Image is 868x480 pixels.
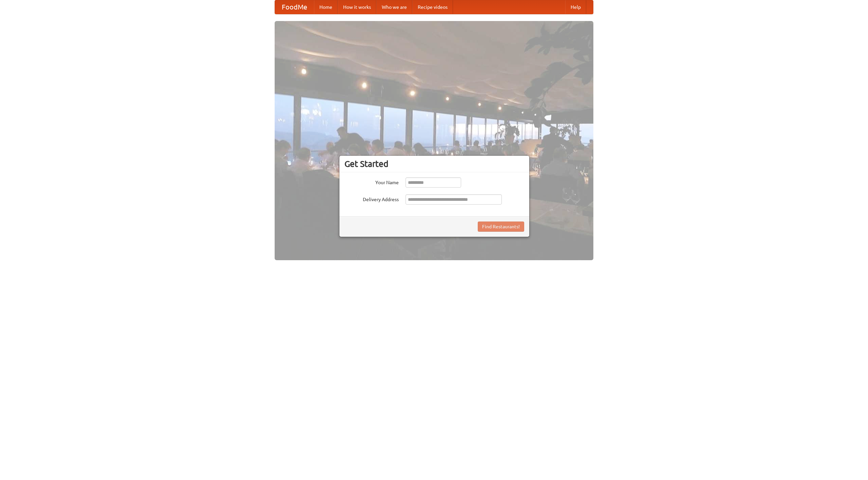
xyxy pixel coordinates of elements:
a: How it works [338,0,376,14]
a: FoodMe [275,0,314,14]
button: Find Restaurants! [478,222,524,232]
label: Your Name [344,177,399,186]
label: Delivery Address [344,194,399,203]
a: Recipe videos [412,0,453,14]
a: Who we are [376,0,412,14]
h3: Get Started [344,159,524,169]
a: Home [314,0,338,14]
a: Help [565,0,586,14]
